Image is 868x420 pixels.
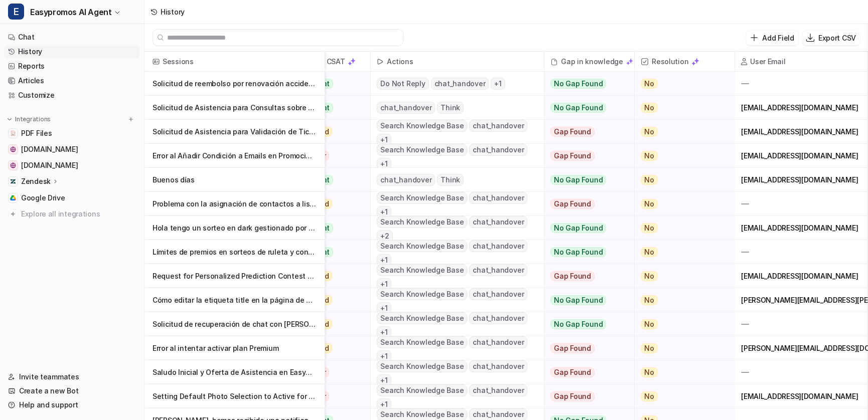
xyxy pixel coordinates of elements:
[153,312,317,336] p: Solicitud de recuperación de chat con [PERSON_NAME]
[735,96,867,119] div: [EMAIL_ADDRESS][DOMAIN_NAME]
[641,391,658,401] span: No
[377,278,391,290] span: + 1
[301,264,364,288] button: Good
[635,288,727,312] button: No
[149,52,321,72] span: Sessions
[641,151,658,161] span: No
[550,199,595,209] span: Gap Found
[735,288,867,312] div: [PERSON_NAME][EMAIL_ADDRESS][PERSON_NAME][DOMAIN_NAME]
[544,168,627,192] button: No Gap Found
[641,199,658,209] span: No
[4,370,140,384] a: Invite teammates
[4,158,140,172] a: www.easypromosapp.com[DOMAIN_NAME]
[377,102,435,114] span: chat_handover
[153,240,317,264] p: Límites de premios en sorteos de ruleta y configuración de probabilidades
[161,7,185,17] div: History
[550,343,595,353] span: Gap Found
[4,114,54,124] button: Integrations
[641,247,658,257] span: No
[6,116,13,123] img: expand menu
[377,240,467,252] span: Search Knowledge Base
[544,216,627,240] button: No Gap Found
[635,264,727,288] button: No
[153,336,317,360] p: Error al intentar activar plan Premium
[639,52,731,72] span: Resolution
[10,146,16,152] img: easypromos-apiref.redoc.ly
[735,384,867,408] div: [EMAIL_ADDRESS][DOMAIN_NAME]
[305,52,366,72] span: AI CSAT
[762,33,794,43] p: Add Field
[8,4,24,20] span: E
[802,31,860,45] button: Export CSV
[30,5,111,19] span: Easypromos AI Agent
[377,206,391,218] span: + 1
[4,142,140,156] a: easypromos-apiref.redoc.ly[DOMAIN_NAME]
[635,240,727,264] button: No
[641,103,658,113] span: No
[153,216,317,240] p: Hola tengo un sorteo en dark gestionado por una agencia de medios, ¿cómo puedo resolverlo? Es un ...
[10,130,16,136] img: PDF Files
[377,398,391,410] span: + 1
[550,247,606,257] span: No Gap Found
[4,384,140,398] a: Create a new Bot
[635,192,727,216] button: No
[469,288,527,300] span: chat_handover
[21,160,78,170] span: [DOMAIN_NAME]
[544,144,627,168] button: Gap Found
[21,144,78,154] span: [DOMAIN_NAME]
[387,52,413,72] h2: Actions
[641,271,658,281] span: No
[301,216,364,240] button: Great
[469,144,527,156] span: chat_handover
[301,288,364,312] button: Good
[153,264,317,288] p: Request for Personalized Prediction Contest Demo for New Campaign
[4,126,140,140] a: PDF FilesPDF Files
[544,72,627,96] button: No Gap Found
[4,191,140,205] a: Google DriveGoogle Drive
[8,209,18,219] img: explore all integrations
[301,192,364,216] button: Good
[21,193,65,203] span: Google Drive
[469,240,527,252] span: chat_handover
[153,72,317,96] p: Solicitud de reembolso por renovación accidental de suscripción anual
[735,216,867,240] div: [EMAIL_ADDRESS][DOMAIN_NAME]
[377,312,467,324] span: Search Knowledge Base
[153,288,317,312] p: Cómo editar la etiqueta title en la página de promoción
[377,254,391,266] span: + 1
[635,72,727,96] button: No
[641,223,658,233] span: No
[544,240,627,264] button: No Gap Found
[4,74,140,88] a: Articles
[301,120,364,144] button: Good
[431,78,489,90] span: chat_handover
[641,319,658,329] span: No
[635,144,727,168] button: No
[10,178,16,184] img: Zendesk
[469,336,527,348] span: chat_handover
[377,384,467,396] span: Search Knowledge Base
[469,264,527,276] span: chat_handover
[469,120,527,132] span: chat_handover
[635,168,727,192] button: No
[377,120,467,132] span: Search Knowledge Base
[377,144,467,156] span: Search Knowledge Base
[550,391,595,401] span: Gap Found
[735,264,867,288] div: [EMAIL_ADDRESS][DOMAIN_NAME]
[635,336,727,360] button: No
[301,96,364,120] button: Great
[746,31,798,45] button: Add Field
[153,144,317,168] p: Error al Añadir Condición a Emails en Promoción de Easypromos
[818,33,856,43] p: Export CSV
[641,295,658,305] span: No
[153,120,317,144] p: Solicitud de Asistencia para Validación de Tickets
[4,398,140,412] a: Help and support
[377,158,391,170] span: + 1
[377,192,467,204] span: Search Knowledge Base
[491,78,505,90] span: + 1
[550,151,595,161] span: Gap Found
[21,176,51,186] p: Zendesk
[550,79,606,89] span: No Gap Found
[641,175,658,185] span: No
[153,360,317,384] p: Saludo Inicial y Oferta de Asistencia en Easypromos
